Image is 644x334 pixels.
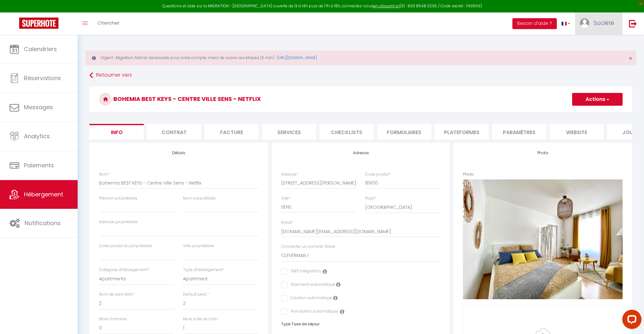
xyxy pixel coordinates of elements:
label: Nbre salle de bain [183,316,218,322]
span: Chercher [97,19,119,26]
button: Actions [572,93,623,106]
li: Facture [204,124,259,140]
li: Info [89,124,144,140]
span: Réservations [24,74,61,82]
span: × [629,54,632,62]
label: Email [281,220,294,226]
label: Nom [99,171,110,178]
span: Messages [24,103,53,111]
button: Close [629,56,632,61]
img: Super Booking [19,18,58,29]
li: Checklists [319,124,374,140]
label: Adresse [281,171,298,178]
label: Ville propriétaire [183,243,214,249]
img: logout [629,19,637,27]
a: Retourner vers [89,70,632,81]
label: Nom de pers MAX [99,292,134,298]
label: Code postal [365,171,391,178]
label: Nom propriétaire [183,195,216,201]
label: Caution automatique [287,295,332,302]
a: [URL][DOMAIN_NAME] [277,55,317,60]
label: Pays [365,195,376,201]
label: Nbre chambre [99,316,127,322]
label: Paiement automatique [287,282,335,289]
a: ... Société [575,12,622,35]
a: Chercher [93,12,124,35]
label: Type d'hébergement [183,267,225,273]
label: Photo [463,171,474,178]
label: Adresse propriétaire [99,219,138,225]
li: Formulaires [377,124,431,140]
div: Urgent : Migration Airbnb nécessaire pour votre compte, merci de suivre ces étapes (5 min) - [85,50,636,65]
li: Contrat [147,124,201,140]
label: Connecter un compte Stripe [281,244,335,250]
a: en cliquant ici [373,3,400,9]
h4: Détails [99,151,259,155]
li: Paramètres [492,124,546,140]
span: Hébergement [24,190,63,198]
label: Prénom propriétaire [99,195,137,201]
span: Société [594,19,614,27]
h6: Type Taxe de séjour [281,322,441,326]
span: Paiements [24,161,54,169]
span: Notifications [25,219,61,227]
label: Default pers. [183,292,209,298]
span: Analytics [24,132,50,140]
label: Catégorie d'hébergement [99,267,149,273]
button: Besoin d'aide ? [512,18,557,29]
h4: Photo [463,151,623,155]
button: Supprimer [528,235,558,244]
label: Ville [281,195,291,201]
label: Code postal du propriétaire [99,243,152,249]
img: ... [580,18,589,28]
h3: Bohemia BEST KEYS - Centre Ville Sens - Netflix [89,87,632,112]
li: Services [262,124,316,140]
iframe: LiveChat chat widget [617,307,644,334]
span: Calendriers [24,45,57,53]
li: Plateformes [434,124,489,140]
h4: Adresse [281,151,441,155]
li: website [549,124,604,140]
